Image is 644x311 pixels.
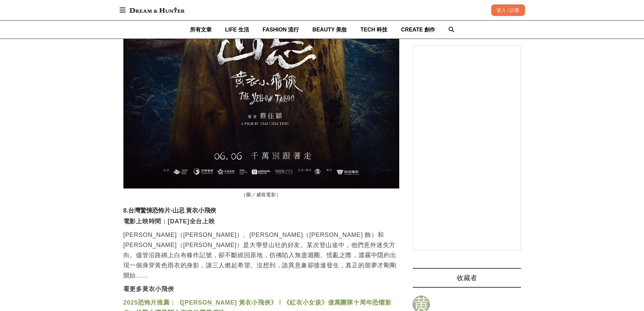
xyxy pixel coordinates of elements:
a: LIFE 生活 [225,21,249,39]
h3: 8.台灣驚悚恐怖片-山忌 黃衣小飛俠 [123,207,399,215]
span: FASHION 流行 [263,27,299,32]
a: TECH 科技 [360,21,387,39]
img: Dream & Hunter [126,4,188,16]
strong: 電影上映時間：[DATE]全台上映 [123,218,215,225]
a: CREATE 創作 [401,21,435,39]
div: 登入 / 註冊 [491,4,525,16]
p: [PERSON_NAME]（[PERSON_NAME]）、[PERSON_NAME]（[PERSON_NAME] 飾）和[PERSON_NAME]（[PERSON_NAME]）是大學登山社的好友... [123,230,399,281]
span: CREATE 創作 [401,27,435,32]
span: BEAUTY 美妝 [312,27,347,32]
a: 所有文章 [190,21,212,39]
figcaption: （圖／威視電影） [123,188,399,202]
a: BEAUTY 美妝 [312,21,347,39]
strong: 看更多黃衣小飛俠 [123,286,174,292]
span: 收藏者 [457,274,477,282]
a: FASHION 流行 [263,21,299,39]
span: LIFE 生活 [225,27,249,32]
span: TECH 科技 [360,27,387,32]
span: 所有文章 [190,27,212,32]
